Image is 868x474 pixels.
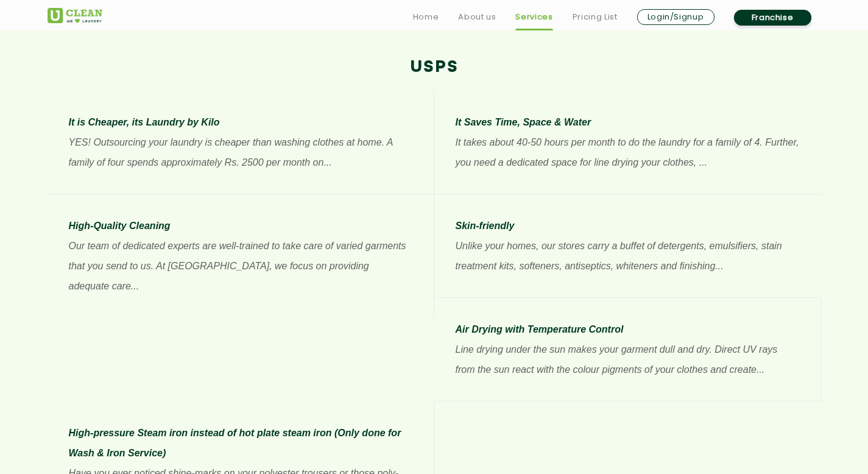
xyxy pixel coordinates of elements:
p: High-Quality Cleaning [69,216,412,236]
a: Home [413,10,439,24]
a: About us [458,10,496,24]
a: Services [515,10,552,24]
p: High-pressure Steam iron instead of hot plate steam iron (Only done for Wash & Iron Service) [69,423,412,463]
a: Franchise [734,10,811,26]
p: Line drying under the sun makes your garment dull and dry. Direct UV rays from the sun react with... [456,339,799,380]
p: Our team of dedicated experts are well-trained to take care of varied garments that you send to u... [69,236,412,296]
a: Pricing List [573,10,618,24]
p: Skin-friendly [456,216,800,236]
a: Login/Signup [637,9,715,25]
p: It takes about 40-50 hours per month to do the laundry for a family of 4. Further, you need a ded... [456,132,800,172]
p: Air Drying with Temperature Control [456,319,799,339]
img: UClean Laundry and Dry Cleaning [48,8,102,23]
p: YES! Outsourcing your laundry is cheaper than washing clothes at home. A family of four spends ap... [69,132,412,172]
p: It Saves Time, Space & Water [456,112,800,132]
h2: USPs [48,57,821,77]
p: It is Cheaper, its Laundry by Kilo [69,112,412,132]
p: Unlike your homes, our stores carry a buffet of detergents, emulsifiers, stain treatment kits, so... [456,236,800,276]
